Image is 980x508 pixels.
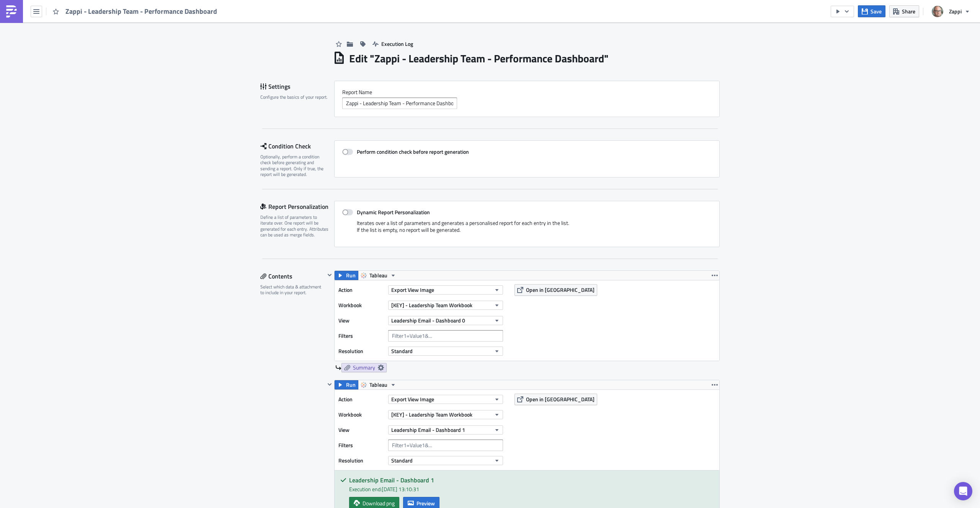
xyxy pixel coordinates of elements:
[388,347,503,356] button: Standard
[526,286,595,294] span: Open in [GEOGRAPHIC_DATA]
[388,456,503,465] button: Standard
[353,364,375,371] span: Summary
[338,455,384,466] label: Resolution
[391,301,472,309] span: [KEY] - Leadership Team Workbook
[369,380,387,389] span: Tableau
[902,7,915,15] span: Share
[388,395,503,404] button: Export View Image
[388,425,503,435] button: Leadership Email - Dashboard 1
[260,284,325,296] div: Select which data & attachment to include in your report.
[381,40,413,48] span: Execution Log
[871,7,882,15] span: Save
[514,394,597,405] button: Open in [GEOGRAPHIC_DATA]
[858,5,885,17] button: Save
[338,330,384,342] label: Filters
[391,426,465,434] span: Leadership Email - Dashboard 1
[341,363,387,372] a: Summary
[260,201,334,212] div: Report Personalization
[388,440,503,451] input: Filter1=Value1&...
[388,410,503,419] button: [KEY] - Leadership Team Workbook
[388,316,503,325] button: Leadership Email - Dashboard 0
[260,140,334,152] div: Condition Check
[349,477,714,483] h5: Leadership Email - Dashboard 1
[338,440,384,451] label: Filters
[65,7,218,16] span: Zappi - Leadership Team - Performance Dashboard
[346,380,356,389] span: Run
[260,154,329,177] div: Optionally, perform a condition check before generating and sending a report. Only if true, the r...
[357,208,430,216] strong: Dynamic Report Personalization
[260,81,334,92] div: Settings
[954,482,972,500] div: Open Intercom Messenger
[335,380,358,389] button: Run
[349,52,609,65] h1: Edit " Zappi - Leadership Team - Performance Dashboard "
[358,380,399,389] button: Tableau
[338,300,384,311] label: Workbook
[260,214,329,238] div: Define a list of parameters to iterate over. One report will be generated for each entry. Attribu...
[391,395,434,403] span: Export View Image
[388,301,503,310] button: [KEY] - Leadership Team Workbook
[338,394,384,405] label: Action
[338,315,384,326] label: View
[927,3,974,20] button: Zappi
[388,330,503,342] input: Filter1=Value1&...
[931,5,944,18] img: Avatar
[889,5,919,17] button: Share
[363,499,395,507] span: Download png
[357,148,469,156] strong: Perform condition check before report generation
[325,270,334,280] button: Hide content
[391,347,413,355] span: Standard
[338,424,384,436] label: View
[949,7,962,15] span: Zappi
[335,271,358,280] button: Run
[260,94,329,100] div: Configure the basics of your report.
[260,270,325,282] div: Contents
[391,316,465,324] span: Leadership Email - Dashboard 0
[338,409,384,420] label: Workbook
[391,410,472,418] span: [KEY] - Leadership Team Workbook
[342,89,712,96] label: Report Nam﻿e
[338,284,384,296] label: Action
[325,380,334,389] button: Hide content
[416,499,435,507] span: Preview
[369,38,417,50] button: Execution Log
[338,345,384,357] label: Resolution
[342,220,712,239] div: Iterates over a list of parameters and generates a personalised report for each entry in the list...
[349,485,714,493] div: Execution end: [DATE] 13:10:31
[391,286,434,294] span: Export View Image
[358,271,399,280] button: Tableau
[391,456,413,464] span: Standard
[369,271,387,280] span: Tableau
[5,5,18,18] img: PushMetrics
[514,284,597,296] button: Open in [GEOGRAPHIC_DATA]
[388,285,503,295] button: Export View Image
[346,271,356,280] span: Run
[526,395,595,403] span: Open in [GEOGRAPHIC_DATA]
